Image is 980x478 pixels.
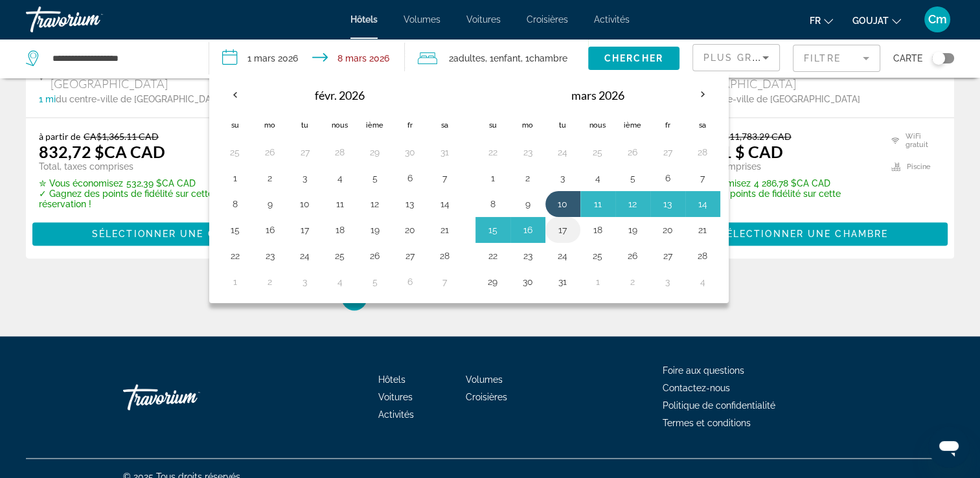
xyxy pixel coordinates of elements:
button: Jour 27 [657,143,678,161]
font: Piscine [907,163,931,171]
button: Jour 6 [400,273,420,291]
button: Jour 31 [435,143,455,161]
button: Jour 4 [330,169,350,187]
button: Jour 6 [400,169,420,187]
button: Jour 2 [518,169,538,187]
button: Jour 27 [657,247,678,265]
mat-select: Trier par [703,50,769,65]
button: Jour 3 [553,169,573,187]
button: Jour 17 [553,221,573,239]
button: Jour 5 [365,273,385,291]
button: Jour 1 [483,169,503,187]
button: Jour 5 [622,169,643,187]
button: Prochain [685,80,720,109]
button: Jour 27 [400,247,420,265]
button: Jour 26 [622,143,643,161]
button: Jour 3 [657,273,678,291]
button: Jour 22 [483,247,503,265]
button: Jour 2 [260,273,280,291]
button: Jour 10 [553,195,573,213]
button: Jour 28 [435,247,455,265]
span: Voitures [378,392,413,402]
button: Jour 7 [435,273,455,291]
button: Jour 25 [587,247,608,265]
button: Jour 25 [330,247,350,265]
button: Jour 21 [692,221,713,239]
button: Jour 24 [295,247,315,265]
button: Jour 12 [622,195,643,213]
button: Jour 8 [483,195,503,213]
del: CA$11,783.29 CAD [711,131,792,142]
a: Sélectionner une chambre [660,225,948,239]
button: Jour 24 [553,143,573,161]
button: Jour 11 [330,195,350,213]
button: Jour 27 [295,143,315,161]
a: Voitures [466,14,501,25]
button: Jour 22 [483,143,503,161]
button: Chercher [588,47,679,70]
button: Sélectionner une chambre [32,222,320,245]
button: Jour 5 [365,169,385,187]
button: Jour 23 [518,247,538,265]
font: 2 [449,53,453,63]
button: Jour 1 [225,169,245,187]
button: Jour 14 [692,195,713,213]
a: Activités [594,14,630,25]
span: à partir de [39,131,80,142]
a: Travorium [26,3,155,36]
span: Croisières [527,14,568,25]
button: Jour 26 [260,143,280,161]
button: Jour 4 [587,169,608,187]
p: ✓ Gagnez des points de fidélité sur cette réservation ! [667,188,875,209]
button: Jour 1 [225,273,245,291]
button: Jour 4 [330,273,350,291]
button: Jour 21 [435,221,455,239]
span: 1 mi [39,94,56,104]
button: Jour 25 [225,143,245,161]
font: mars 2026 [571,88,624,102]
button: Jour 26 [622,247,643,265]
span: du centre-ville de [GEOGRAPHIC_DATA] [56,94,224,104]
a: Croisières [466,392,507,402]
span: GOUJAT [852,16,889,26]
button: Jour 3 [295,169,315,187]
button: Jour 4 [692,273,713,291]
button: Jour 14 [435,195,455,213]
a: Volumes [404,14,440,25]
font: 532,39 $CA CAD [126,178,196,188]
a: Foire aux questions [663,365,744,376]
button: Jour 7 [692,169,713,187]
button: Voyageurs : 2 adultes, 1 enfant [405,39,588,78]
button: Jour 13 [400,195,420,213]
button: Jour 19 [622,221,643,239]
button: Jour 9 [260,195,280,213]
button: Sélectionner une chambre [660,222,948,245]
font: 4 286,78 $CA CAD [754,178,830,188]
button: Jour 30 [518,273,538,291]
button: Basculer la carte [922,52,954,64]
button: Jour 24 [553,247,573,265]
button: Jour 28 [330,143,350,161]
button: Filtre [793,44,880,73]
span: Sélectionner une chambre [720,229,888,239]
button: Le mois précédent [218,80,253,109]
font: , 1 [521,53,529,63]
p: ✓ Gagnez des points de fidélité sur cette réservation ! [39,188,247,209]
button: Changer de devise [852,11,901,30]
span: Hôtels [350,14,378,25]
button: Jour 6 [657,169,678,187]
button: Jour 9 [518,195,538,213]
span: ✮ Vous économisez [39,178,123,188]
button: Jour 3 [295,273,315,291]
button: Jour 12 [365,195,385,213]
span: Contactez-nous [663,383,730,393]
a: Travorium [123,378,253,416]
button: Jour 16 [518,221,538,239]
span: Adultes [453,53,485,63]
button: Jour 7 [435,169,455,187]
a: Politique de confidentialité [663,400,775,411]
button: Jour 10 [295,195,315,213]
